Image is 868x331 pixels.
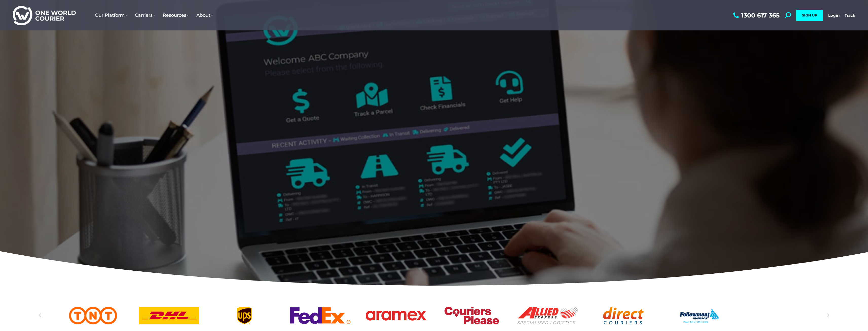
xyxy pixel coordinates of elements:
[845,13,855,18] a: Track
[214,307,275,324] div: 4 / 25
[669,307,729,324] a: Followmont transoirt web logo
[63,307,805,324] div: Slides
[214,307,275,324] a: UPS logo
[163,12,189,18] span: Resources
[732,12,780,19] a: 1300 617 365
[366,307,426,324] a: Aramex_logo
[441,307,502,324] a: Couriers Please logo
[290,307,350,324] a: FedEx logo
[63,307,123,324] a: TNT logo Australian freight company
[366,307,426,324] div: 6 / 25
[745,307,805,324] div: 11 / 25
[138,307,199,324] div: 3 / 25
[131,7,159,23] a: Carriers
[290,307,350,324] div: 5 / 25
[517,307,578,324] div: 8 / 25
[193,7,217,23] a: About
[159,7,193,23] a: Resources
[796,10,823,21] a: SIGN UP
[95,12,127,18] span: Our Platform
[441,307,502,324] div: 7 / 25
[13,5,76,26] img: One World Courier
[196,12,213,18] span: About
[593,307,654,324] a: Direct Couriers logo
[802,13,817,18] span: SIGN UP
[517,307,578,324] a: Allied Express logo
[63,307,123,324] div: 2 / 25
[669,307,729,324] div: 10 / 25
[135,12,155,18] span: Carriers
[91,7,131,23] a: Our Platform
[745,307,805,324] a: Northline logo
[828,13,840,18] a: Login
[138,307,199,324] a: DHl logo
[593,307,654,324] div: 9 / 25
